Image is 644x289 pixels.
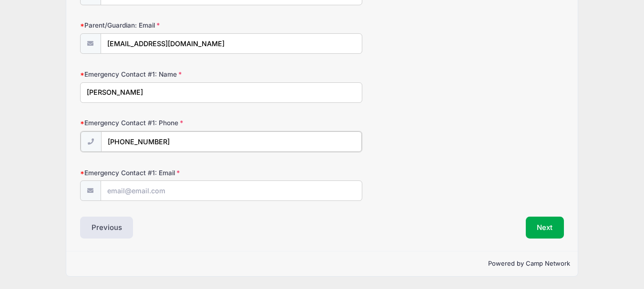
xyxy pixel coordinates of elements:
[101,180,362,201] input: email@email.com
[80,217,133,239] button: Previous
[80,118,241,128] label: Emergency Contact #1: Phone
[101,33,362,54] input: email@email.com
[80,20,241,30] label: Parent/Guardian: Email
[80,70,241,79] label: Emergency Contact #1: Name
[74,259,570,269] p: Powered by Camp Network
[101,131,362,152] input: (xxx) xxx-xxxx
[526,217,564,239] button: Next
[80,168,241,178] label: Emergency Contact #1: Email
